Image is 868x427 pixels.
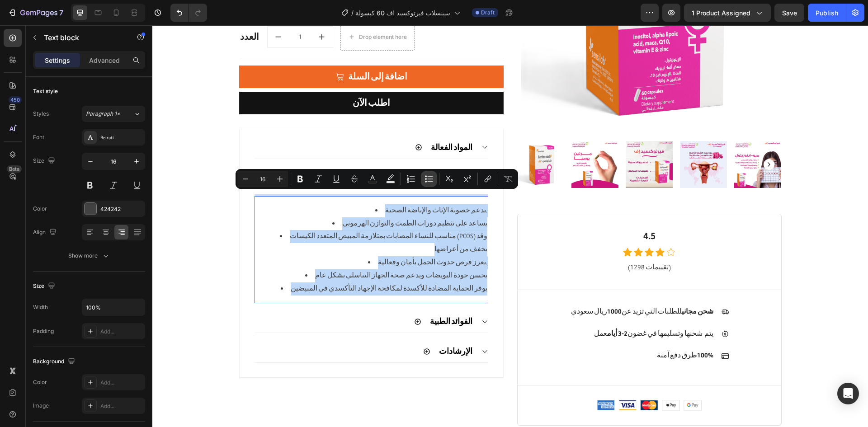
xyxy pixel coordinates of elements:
[121,231,335,244] li: يعزز فرص حدوث الحمل بأمان وفعالية.
[33,226,58,239] div: Align
[278,291,320,301] strong: الفوائد الطبية
[509,375,528,385] img: Alt Image
[466,375,484,385] img: Alt Image
[121,179,335,192] li: يدعم خصوبة الإناث والإباضة الصحية.
[355,8,450,18] span: سينسلاب فيرتوكسيد اف 60 كبسولة
[33,378,47,386] div: Color
[44,32,121,43] p: Text block
[86,110,120,118] span: Paragraph 1*
[207,8,255,15] div: Drop element here
[366,236,628,249] p: (1298 تقييمات)
[481,9,495,17] span: Draft
[529,282,561,291] strong: شحن مجاني
[121,244,335,257] li: يحسن جودة البويضات ويدعم صحة الجهاز التناسلي بشكل عام
[33,303,48,311] div: Width
[545,326,561,334] strong: 100%
[115,1,137,22] button: decrement
[102,171,336,278] div: Rich Text Editor. Editing area: main
[33,280,57,292] div: Size
[684,4,771,22] button: 1 product assigned
[88,4,107,20] p: العدد
[121,192,335,205] li: يساعد على تنظيم دورات الطمث والتوازن الهرموني
[442,304,561,313] span: يتم شحنها وتسليمها في غضون عمل
[33,356,77,368] div: Background
[100,402,143,410] div: Add...
[68,251,110,260] div: Show more
[100,205,143,213] div: 424242
[152,25,868,427] iframe: Design area
[455,282,469,291] strong: 1000
[59,7,63,18] p: 7
[267,147,320,157] strong: طريقة الاستخدم
[33,155,57,167] div: Size
[455,304,475,313] strong: 2-3 أيام
[82,106,145,122] button: Paragraph 1*
[9,96,22,103] div: 450
[774,4,804,22] button: Save
[121,205,335,231] li: مناسب للنساء المصابات بمتلازمة المبيض المتعدد الكيسات (PCOS) وقد يخفف من أعراضها
[33,248,145,264] button: Show more
[33,87,58,95] div: Text style
[808,4,846,22] button: Publish
[692,8,750,18] span: 1 product assigned
[278,117,320,127] strong: المواد الفعالة
[419,282,561,291] span: للطلبات التي تزيد عن ريال سعودي
[100,134,143,142] div: Beiruti
[89,56,120,65] p: Advanced
[33,133,44,141] div: Font
[87,40,351,63] button: اضافة إلى السلة
[365,203,629,219] h3: 4.5
[488,375,506,385] img: Alt Image
[444,375,462,385] img: Alt Image
[7,165,22,173] div: Beta
[351,8,354,18] span: /
[45,56,70,65] p: Settings
[100,379,143,387] div: Add...
[87,66,351,89] button: اطلب الآن
[287,321,320,331] strong: الإرشادات
[200,71,238,84] div: اطلب الآن
[159,1,180,22] button: increment
[33,402,49,410] div: Image
[196,45,255,58] div: اضافة إلى السلة
[33,110,49,118] div: Styles
[33,205,47,213] div: Color
[837,383,859,404] div: Open Intercom Messenger
[121,257,335,270] li: يوفر الحماية المضادة للأكسدة لمكافحة الإجهاد التأكسدي في المبيضين
[531,375,549,385] img: Alt Image
[82,299,145,315] input: Auto
[505,324,561,337] p: طرق دفع آمنة
[100,328,143,336] div: Add...
[816,8,838,18] div: Publish
[236,169,518,189] div: Editor contextual toolbar
[137,1,159,22] input: quantity
[4,4,67,22] button: 7
[170,4,207,22] div: Undo/Redo
[33,327,54,335] div: Padding
[782,9,797,17] span: Save
[611,134,622,145] button: Carousel Next Arrow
